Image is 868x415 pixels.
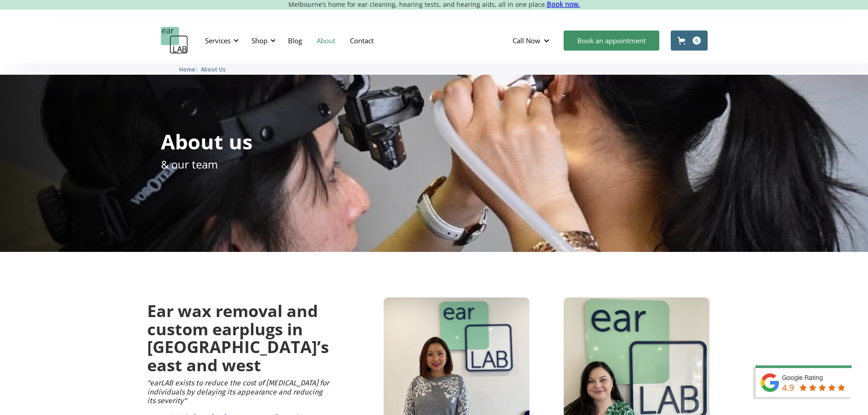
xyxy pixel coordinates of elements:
[281,27,309,54] a: Blog
[161,27,188,54] a: home
[147,379,329,405] em: "earLAB exists to reduce the cost of [MEDICAL_DATA] for individuals by delaying its appearance an...
[343,27,381,54] a: Contact
[693,36,701,45] div: 0
[147,302,329,374] h2: Ear wax removal and custom earplugs in [GEOGRAPHIC_DATA]’s east and west
[309,27,343,54] a: About
[671,31,708,51] a: Open cart
[179,66,195,73] span: Home
[252,36,267,45] div: Shop
[513,36,540,45] div: Call Now
[200,27,241,54] div: Services
[179,65,195,73] a: Home
[246,27,278,54] div: Shop
[205,36,231,45] div: Services
[161,131,252,152] h1: About us
[179,65,201,74] li: 〉
[201,65,226,73] a: About Us
[564,31,659,51] a: Book an appointment
[161,156,218,172] p: & our team
[505,27,559,54] div: Call Now
[201,66,226,73] span: About Us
